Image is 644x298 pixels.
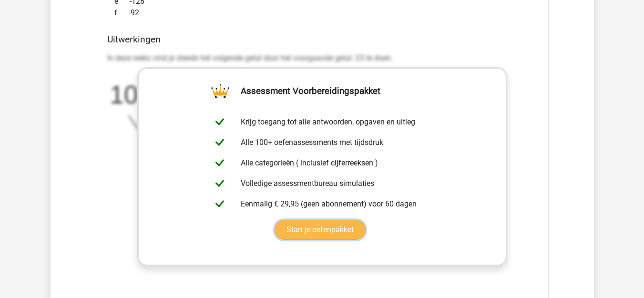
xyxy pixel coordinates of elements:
tspan: 10 [110,81,138,109]
div: -92 [107,7,537,19]
span: f [114,7,129,19]
a: Start je oefenpakket [275,220,366,240]
h4: Uitwerkingen [107,34,537,45]
p: In deze reeks vind je steeds het volgende getal door het voorgaande getal -23 te doen. [107,52,537,64]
